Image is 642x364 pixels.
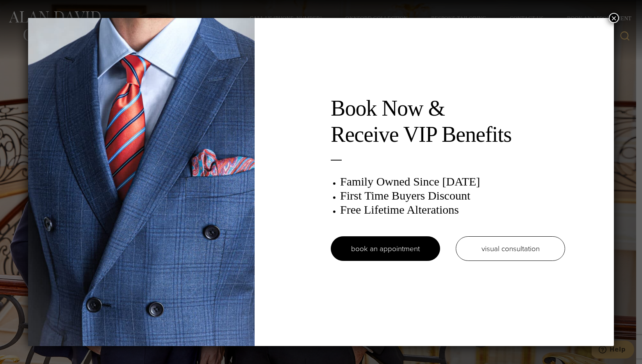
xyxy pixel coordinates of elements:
h2: Book Now & Receive VIP Benefits [331,95,565,148]
a: visual consultation [456,236,565,261]
a: book an appointment [331,236,440,261]
h3: Family Owned Since [DATE] [340,175,565,189]
h3: First Time Buyers Discount [340,189,565,203]
h3: Free Lifetime Alterations [340,203,565,217]
button: Close [609,13,619,23]
span: Help [18,5,34,12]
